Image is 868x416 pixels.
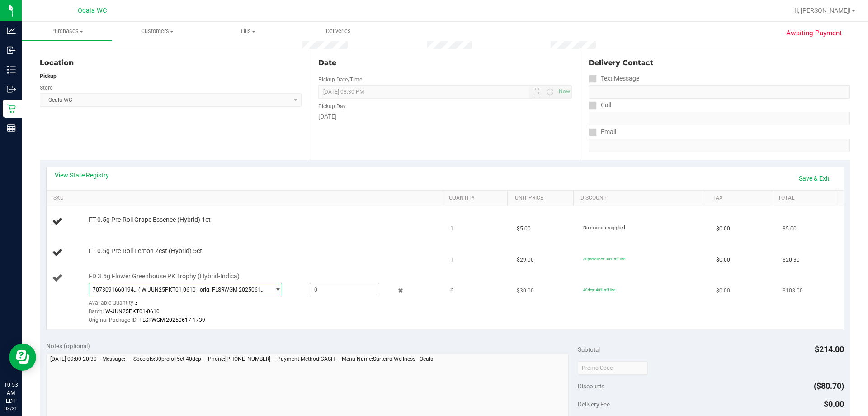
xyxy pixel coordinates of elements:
[515,195,570,202] a: Unit Price
[314,27,363,35] span: Deliveries
[783,256,800,264] span: $20.30
[203,22,293,41] a: Tills
[578,346,600,353] span: Subtotal
[318,112,571,121] div: [DATE]
[578,401,610,408] span: Delivery Fee
[40,57,302,68] div: Location
[89,296,292,314] div: Available Quantity:
[815,344,844,354] span: $214.00
[583,287,615,292] span: 40dep: 40% off line
[293,22,383,41] a: Deliveries
[7,26,16,35] inline-svg: Analytics
[7,124,16,133] inline-svg: Reports
[318,57,571,68] div: Date
[778,195,833,202] a: Total
[578,378,604,394] span: Discounts
[22,22,112,41] a: Purchases
[589,99,611,112] label: Call
[89,247,202,255] span: FT 0.5g Pre-Roll Lemon Zest (Hybrid) 5ct
[139,317,205,323] span: FLSRWGM-20250617-1739
[449,195,504,202] a: Quantity
[583,225,625,230] span: No discounts applied
[89,215,211,224] span: FT 0.5g Pre-Roll Grape Essence (Hybrid) 1ct
[40,84,52,92] label: Store
[53,195,438,202] a: SKU
[716,256,730,264] span: $0.00
[203,27,292,35] span: Tills
[7,65,16,74] inline-svg: Inventory
[112,22,203,41] a: Customers
[270,283,281,296] span: select
[105,308,160,315] span: W-JUN25PKT01-0610
[450,287,453,295] span: 6
[4,381,18,405] p: 10:53 AM EDT
[7,85,16,94] inline-svg: Outbound
[589,72,639,85] label: Text Message
[786,28,842,38] span: Awaiting Payment
[716,287,730,295] span: $0.00
[783,287,803,295] span: $108.00
[113,27,202,35] span: Customers
[310,283,379,296] input: 0
[814,381,844,391] span: ($80.70)
[712,195,768,202] a: Tax
[589,112,850,125] input: Format: (999) 999-9999
[517,225,531,233] span: $5.00
[517,287,534,295] span: $30.00
[78,7,107,14] span: Ocala WC
[716,225,730,233] span: $0.00
[9,344,36,371] iframe: Resource center
[4,405,18,412] p: 08/21
[793,171,835,186] a: Save & Exit
[589,57,850,68] div: Delivery Contact
[93,287,138,293] span: 7073091660194470
[40,73,57,79] strong: Pickup
[46,342,90,349] span: Notes (optional)
[589,125,616,139] label: Email
[583,257,625,261] span: 30preroll5ct: 30% off line
[450,225,453,233] span: 1
[89,317,138,323] span: Original Package ID:
[824,399,844,409] span: $0.00
[22,27,112,35] span: Purchases
[89,308,104,315] span: Batch:
[792,7,851,14] span: Hi, [PERSON_NAME]!
[55,171,109,180] a: View State Registry
[7,46,16,55] inline-svg: Inbound
[589,85,850,99] input: Format: (999) 999-9999
[580,195,702,202] a: Discount
[783,225,797,233] span: $5.00
[450,256,453,264] span: 1
[7,104,16,113] inline-svg: Retail
[318,102,346,110] label: Pickup Day
[318,76,362,84] label: Pickup Date/Time
[517,256,534,264] span: $29.00
[89,272,240,281] span: FD 3.5g Flower Greenhouse PK Trophy (Hybrid-Indica)
[138,287,267,293] span: ( W-JUN25PKT01-0610 | orig: FLSRWGM-20250617-1739 )
[578,361,648,375] input: Promo Code
[135,300,138,306] span: 3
